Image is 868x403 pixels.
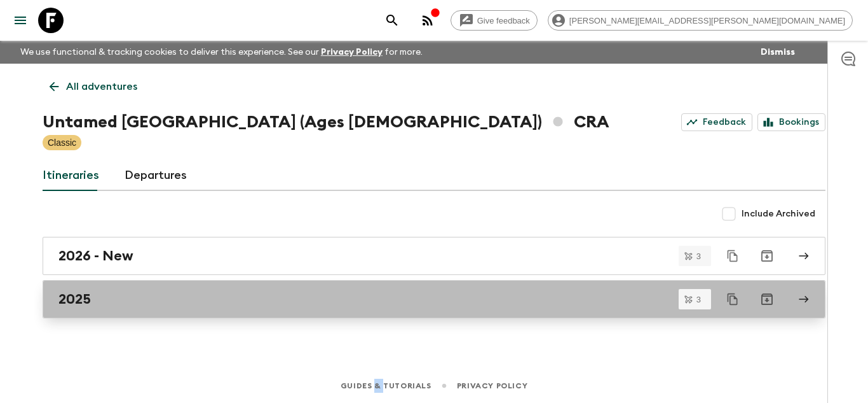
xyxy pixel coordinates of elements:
[451,10,538,31] a: Give feedback
[66,79,137,94] p: All adventures
[58,291,91,308] h2: 2025
[757,113,825,131] a: Bookings
[8,8,33,33] button: menu
[754,243,780,269] button: Archive
[754,286,780,312] button: Archive
[470,16,537,25] span: Give feedback
[562,16,852,25] span: [PERSON_NAME][EMAIL_ADDRESS][PERSON_NAME][DOMAIN_NAME]
[43,280,825,318] a: 2025
[43,237,825,275] a: 2026 - New
[681,113,752,131] a: Feedback
[43,110,609,135] h1: Untamed [GEOGRAPHIC_DATA] (Ages [DEMOGRAPHIC_DATA]) CRA
[721,288,744,311] button: Duplicate
[548,10,853,31] div: [PERSON_NAME][EMAIL_ADDRESS][PERSON_NAME][DOMAIN_NAME]
[43,160,99,191] a: Itineraries
[757,43,798,61] button: Dismiss
[689,295,709,304] span: 3
[379,8,405,33] button: search adventures
[321,48,383,57] a: Privacy Policy
[457,379,527,393] a: Privacy Policy
[58,248,133,264] h2: 2026 - New
[15,41,428,64] p: We use functional & tracking cookies to deliver this experience. See our for more.
[341,379,431,393] a: Guides & Tutorials
[721,244,744,267] button: Duplicate
[742,208,815,220] span: Include Archived
[125,160,187,191] a: Departures
[689,252,709,260] span: 3
[48,136,76,149] p: Classic
[43,74,144,99] a: All adventures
